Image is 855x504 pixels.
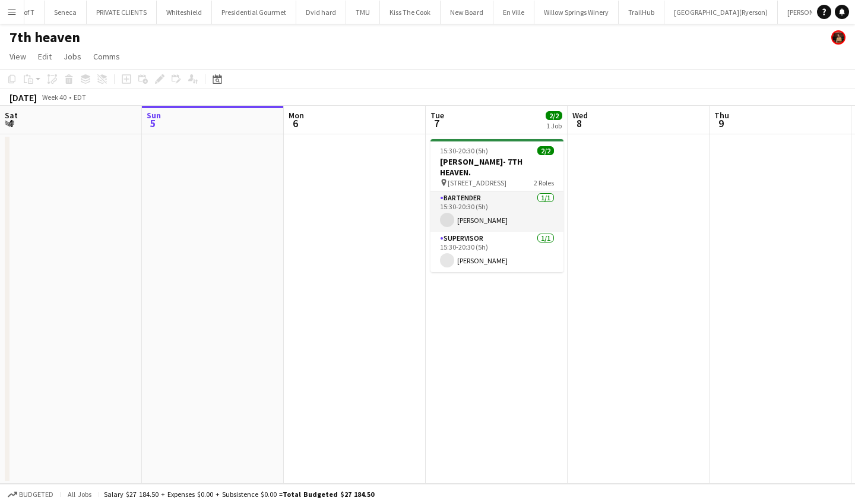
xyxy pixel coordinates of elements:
[346,1,380,24] button: TMU
[534,178,554,187] span: 2 Roles
[38,51,52,62] span: Edit
[430,191,563,232] app-card-role: BARTENDER1/115:30-20:30 (5h)[PERSON_NAME]
[448,178,506,187] span: [STREET_ADDRESS]
[64,51,81,62] span: Jobs
[6,488,55,501] button: Budgeted
[287,116,304,130] span: 6
[430,139,563,272] app-job-card: 15:30-20:30 (5h)2/2[PERSON_NAME]- 7TH HEAVEN. [STREET_ADDRESS]2 RolesBARTENDER1/115:30-20:30 (5h)...
[619,1,664,24] button: TrailHub
[440,146,488,155] span: 15:30-20:30 (5h)
[289,110,304,121] span: Mon
[88,49,125,64] a: Comms
[74,93,86,102] div: EDT
[546,111,562,120] span: 2/2
[212,1,296,24] button: Presidential Gourmet
[429,116,444,130] span: 7
[93,51,120,62] span: Comms
[831,30,845,45] app-user-avatar: Yani Salas
[157,1,212,24] button: Whiteshield
[714,110,729,121] span: Thu
[572,110,588,121] span: Wed
[430,110,444,121] span: Tue
[19,490,53,499] span: Budgeted
[380,1,441,24] button: Kiss The Cook
[9,92,37,103] div: [DATE]
[8,1,45,24] button: U of T
[39,93,69,102] span: Week 40
[9,29,80,46] h1: 7th heaven
[33,49,56,64] a: Edit
[9,51,26,62] span: View
[441,1,493,24] button: New Board
[664,1,778,24] button: [GEOGRAPHIC_DATA](Ryerson)
[430,232,563,272] app-card-role: SUPERVISOR1/115:30-20:30 (5h)[PERSON_NAME]
[430,156,563,178] h3: [PERSON_NAME]- 7TH HEAVEN.
[493,1,534,24] button: En Ville
[45,1,87,24] button: Seneca
[87,1,157,24] button: PRIVATE CLIENTS
[296,1,346,24] button: Dvid hard
[537,146,554,155] span: 2/2
[712,116,729,130] span: 9
[546,121,562,130] div: 1 Job
[534,1,619,24] button: Willow Springs Winery
[5,49,31,64] a: View
[571,116,588,130] span: 8
[65,490,94,499] span: All jobs
[145,116,161,130] span: 5
[283,490,374,499] span: Total Budgeted $27 184.50
[59,49,86,64] a: Jobs
[3,116,18,130] span: 4
[104,490,374,499] div: Salary $27 184.50 + Expenses $0.00 + Subsistence $0.00 =
[147,110,161,121] span: Sun
[5,110,18,121] span: Sat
